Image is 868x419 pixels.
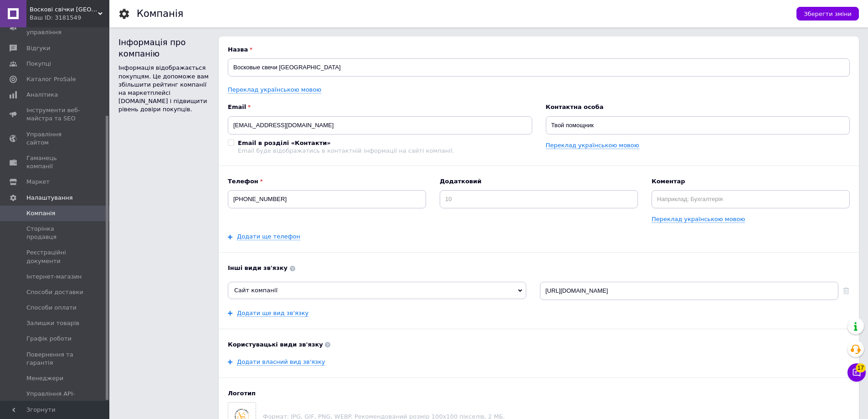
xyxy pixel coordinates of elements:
[238,147,454,154] div: Email буде відображатись в контактній інформації на сайті компанії.
[238,140,331,146] b: Email в розділі «Контакти»
[9,10,223,17] strong: Добро пожаловать в наш уютный мир восковых свечей ручной работы!
[9,9,612,252] body: Редактор, FB63E28B-82E2-4CA8-A2B8-C7C01BC0FE47
[118,36,210,59] div: Інформація про компанію
[26,60,51,68] span: Покупці
[652,216,745,223] a: Переклад українською мовою
[15,103,63,110] strong: Эко-философия
[9,9,612,37] p: Вдохновлённые природой и теплом домашнего очага, мы создаём свечи из 100% натурального пчелиного ...
[26,209,55,217] span: Компанія
[796,7,859,21] button: Зберегти зміни
[546,142,639,149] a: Переклад українською мовою
[26,351,84,367] span: Повернення та гарантія
[652,177,850,186] b: Коментар
[440,190,638,208] input: 10
[228,103,532,111] b: Email
[15,75,77,82] strong: Натуральный состав
[546,116,850,134] input: ПІБ
[856,363,866,372] span: 17
[228,190,426,208] input: +38 096 0000000
[15,60,126,67] strong: Что делает наши свечи особенными?
[26,248,84,265] span: Реєстраційні документи
[804,10,852,17] span: Зберегти зміни
[228,389,850,398] b: Логотип
[237,310,308,317] a: Додати ще вид зв'язку
[228,177,426,186] b: Телефон
[546,103,850,111] b: Контактна особа
[26,178,50,186] span: Маркет
[440,177,638,186] b: Додатковий
[228,341,850,349] b: Користувацькі види зв'язку
[26,44,50,52] span: Відгуки
[26,91,58,99] span: Аналітика
[228,46,850,54] b: Назва
[228,116,532,134] input: Електронна адреса
[228,86,321,93] a: Переклад українською мовою
[9,59,612,68] p: 🕯
[237,233,300,240] a: Додати ще телефон
[26,20,84,36] span: Панель управління
[26,106,84,123] span: Інструменти веб-майстра та SEO
[26,75,76,83] span: Каталог ProSale
[540,282,838,300] input: Наприклад: http://mysite.com
[652,190,850,208] input: Наприклад: Бухгалтерія
[847,363,866,382] button: Чат з покупцем17
[234,287,277,294] span: Сайт компанії
[26,319,79,327] span: Залишки товарів
[30,14,109,22] div: Ваш ID: 3181549
[26,194,73,202] span: Налаштування
[26,154,84,171] span: Гаманець компанії
[15,94,58,101] strong: Ручная работа
[26,288,83,296] span: Способи доставки
[118,64,210,114] div: Інформація відображається покупцям. Це допоможе вам збільшити рейтинг компанії на маркетплейсі [D...
[237,358,325,366] a: Додати власний вид зв'язку
[228,58,850,77] input: Назва вашої компанії
[26,335,72,343] span: Графік роботи
[26,130,84,147] span: Управління сайтом
[26,390,84,406] span: Управління API-токенами
[30,5,98,14] span: Воскові свічки Одеса
[9,74,612,112] p: — : только чистый пчелиный воск и хлопковые фитили. — : без добавок и ароматизаторов — только лёг...
[26,304,77,312] span: Способи оплати
[26,273,82,281] span: Інтернет-магазин
[137,8,183,19] h1: Компанія
[15,85,66,92] strong: Аромат природы
[26,225,84,241] span: Сторінка продавця
[228,264,850,272] b: Інші види зв'язку
[26,374,63,383] span: Менеджери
